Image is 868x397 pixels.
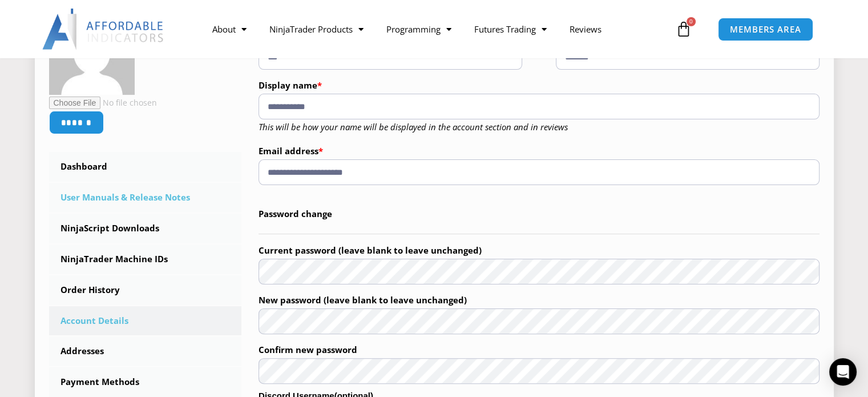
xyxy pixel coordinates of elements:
nav: Menu [201,16,673,42]
a: Dashboard [49,152,242,182]
span: MEMBERS AREA [730,25,801,34]
a: About [201,16,258,42]
a: NinjaTrader Machine IDs [49,244,242,274]
a: Order History [49,275,242,305]
span: 0 [687,17,696,26]
a: Futures Trading [463,16,558,42]
label: New password (leave blank to leave unchanged) [259,291,819,308]
div: Open Intercom Messenger [829,358,857,386]
a: MEMBERS AREA [718,18,813,41]
label: Display name [259,77,819,94]
a: NinjaScript Downloads [49,214,242,243]
a: User Manuals & Release Notes [49,183,242,212]
a: NinjaTrader Products [258,16,375,42]
label: Confirm new password [259,341,819,358]
label: Current password (leave blank to leave unchanged) [259,242,819,259]
legend: Password change [259,195,819,234]
img: LogoAI | Affordable Indicators – NinjaTrader [42,9,165,50]
a: Reviews [558,16,613,42]
a: Payment Methods [49,367,242,397]
a: 0 [659,13,709,46]
em: This will be how your name will be displayed in the account section and in reviews [259,121,568,133]
label: Email address [259,142,819,159]
a: Account Details [49,306,242,336]
a: Programming [375,16,463,42]
a: Addresses [49,336,242,366]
